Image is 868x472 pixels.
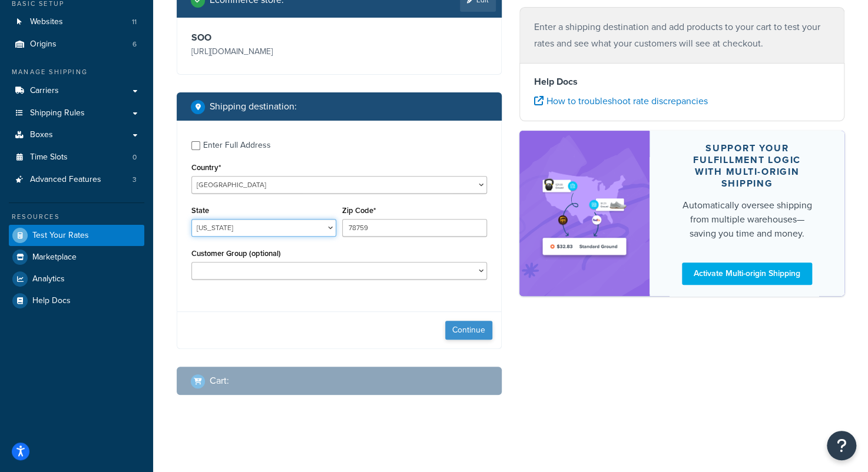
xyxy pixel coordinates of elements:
[9,169,144,191] a: Advanced Features3
[191,44,336,60] p: [URL][DOMAIN_NAME]
[30,152,68,162] span: Time Slots
[191,249,281,258] label: Customer Group (optional)
[132,175,137,185] span: 3
[9,147,144,168] a: Time Slots0
[678,142,816,190] div: Support your fulfillment logic with Multi-origin shipping
[9,11,144,33] a: Websites11
[9,102,144,124] a: Shipping Rules
[9,290,144,311] a: Help Docs
[9,67,144,77] div: Manage Shipping
[32,231,89,241] span: Test Your Rates
[9,147,144,168] li: Time Slots
[132,17,137,27] span: 11
[191,163,221,172] label: Country*
[534,19,830,52] p: Enter a shipping destination and add products to your cart to test your rates and see what your c...
[30,108,85,118] span: Shipping Rules
[210,375,229,386] h2: Cart :
[132,152,137,162] span: 0
[9,169,144,191] li: Advanced Features
[30,39,57,49] span: Origins
[210,101,297,112] h2: Shipping destination :
[32,274,65,284] span: Analytics
[9,212,144,222] div: Resources
[9,124,144,146] a: Boxes
[678,198,816,241] div: Automatically oversee shipping from multiple warehouses—saving you time and money.
[445,321,492,340] button: Continue
[30,17,63,27] span: Websites
[9,34,144,55] li: Origins
[9,247,144,268] a: Marketplace
[32,252,77,262] span: Marketplace
[9,11,144,33] li: Websites
[9,225,144,246] a: Test Your Rates
[534,75,830,89] h4: Help Docs
[30,130,53,140] span: Boxes
[32,296,71,306] span: Help Docs
[827,431,856,460] button: Open Resource Center
[534,94,708,108] a: How to troubleshoot rate discrepancies
[30,86,59,96] span: Carriers
[342,206,376,215] label: Zip Code*
[9,268,144,290] a: Analytics
[132,39,137,49] span: 6
[191,32,336,44] h3: SOO
[203,137,271,154] div: Enter Full Address
[30,175,101,185] span: Advanced Features
[537,148,632,278] img: feature-image-multi-779b37daa2fb478c5b534a03f0c357f902ad2e054c7db8ba6a19ddeff452a1b8.png
[682,262,812,285] a: Activate Multi-origin Shipping
[9,80,144,102] a: Carriers
[191,141,200,150] input: Enter Full Address
[191,206,209,215] label: State
[9,34,144,55] a: Origins6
